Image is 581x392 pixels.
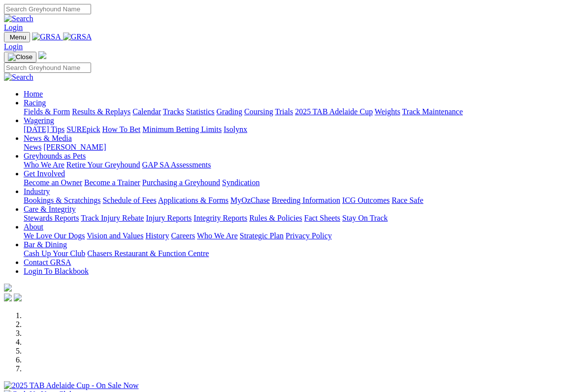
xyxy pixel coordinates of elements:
a: Contact GRSA [24,258,71,266]
input: Search [4,4,91,14]
a: Isolynx [224,125,247,133]
a: Coursing [244,107,273,116]
a: Industry [24,187,50,196]
a: MyOzChase [230,196,270,204]
a: Stewards Reports [24,214,79,222]
a: [PERSON_NAME] [43,143,106,151]
a: News & Media [24,134,72,142]
a: Calendar [132,107,161,116]
a: Applications & Forms [158,196,228,204]
a: Purchasing a Greyhound [142,178,220,187]
a: Get Involved [24,169,65,178]
a: SUREpick [66,125,100,133]
a: Race Safe [391,196,423,204]
a: Wagering [24,116,54,125]
a: ICG Outcomes [342,196,389,204]
button: Toggle navigation [4,52,36,63]
a: Bar & Dining [24,240,67,249]
img: Search [4,14,33,23]
a: Minimum Betting Limits [142,125,222,133]
a: Login [4,23,23,32]
a: [DATE] Tips [24,125,65,133]
a: Become a Trainer [84,178,140,187]
a: Who We Are [197,231,238,240]
img: GRSA [32,33,61,41]
a: Statistics [186,107,215,116]
div: Greyhounds as Pets [24,161,577,169]
a: Results & Replays [72,107,130,116]
a: Careers [171,231,195,240]
a: Privacy Policy [286,231,332,240]
a: Bookings & Scratchings [24,196,100,204]
a: Login To Blackbook [24,267,89,275]
img: logo-grsa-white.png [38,51,46,59]
a: Retire Your Greyhound [66,161,140,169]
a: Injury Reports [146,214,192,222]
a: Who We Are [24,161,65,169]
a: History [145,231,169,240]
a: Racing [24,98,46,107]
div: Racing [24,107,577,116]
a: Cash Up Your Club [24,249,85,258]
a: Become an Owner [24,178,82,187]
img: GRSA [63,33,92,41]
a: Weights [375,107,400,116]
a: Login [4,42,23,51]
a: Stay On Track [342,214,387,222]
img: Close [8,53,32,61]
div: News & Media [24,143,577,152]
a: About [24,223,43,231]
a: Chasers Restaurant & Function Centre [87,249,209,258]
a: News [24,143,41,151]
div: Care & Integrity [24,214,577,223]
span: Menu [10,33,26,41]
img: 2025 TAB Adelaide Cup - On Sale Now [4,381,139,390]
div: Bar & Dining [24,249,577,258]
img: twitter.svg [14,294,22,301]
input: Search [4,63,91,73]
a: Greyhounds as Pets [24,152,86,160]
a: Fact Sheets [304,214,340,222]
a: Breeding Information [272,196,340,204]
a: 2025 TAB Adelaide Cup [295,107,373,116]
a: Care & Integrity [24,205,76,213]
div: Wagering [24,125,577,134]
a: Vision and Values [87,231,143,240]
a: Fields & Form [24,107,70,116]
img: logo-grsa-white.png [4,284,12,292]
a: We Love Our Dogs [24,231,85,240]
div: Get Involved [24,178,577,187]
a: Track Maintenance [402,107,463,116]
img: Search [4,73,33,82]
a: How To Bet [102,125,141,133]
button: Toggle navigation [4,32,30,42]
a: Schedule of Fees [102,196,156,204]
div: About [24,231,577,240]
a: Syndication [222,178,259,187]
div: Industry [24,196,577,205]
a: Home [24,90,43,98]
a: Integrity Reports [194,214,247,222]
a: Trials [275,107,293,116]
a: Tracks [163,107,184,116]
a: GAP SA Assessments [142,161,211,169]
a: Strategic Plan [240,231,284,240]
a: Grading [217,107,242,116]
a: Rules & Policies [249,214,302,222]
a: Track Injury Rebate [81,214,144,222]
img: facebook.svg [4,294,12,301]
